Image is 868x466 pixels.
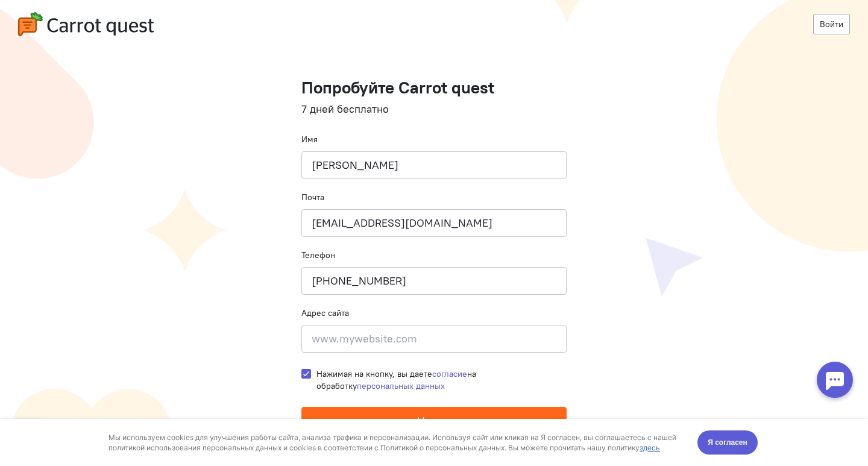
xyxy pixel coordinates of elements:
[813,14,850,34] a: Войти
[301,249,335,261] label: Телефон
[316,368,476,391] span: Нажимая на кнопку, вы даете на обработку
[357,380,445,391] a: персональных данных
[708,17,747,30] span: Я согласен
[432,368,467,379] a: согласие
[18,12,154,36] img: carrot-quest-logo.svg
[301,407,567,435] button: Начать
[301,325,567,353] input: www.mywebsite.com
[697,11,758,36] button: Я согласен
[301,191,324,203] label: Почта
[301,151,567,179] input: Ваше имя
[301,133,318,145] label: Имя
[108,13,684,34] div: Мы используем cookies для улучшения работы сайта, анализа трафика и персонализации. Используя сай...
[301,267,567,295] input: +79001110101
[301,103,567,115] h4: 7 дней бесплатно
[417,414,451,427] span: Начать
[640,24,660,33] a: здесь
[301,78,567,97] h1: Попробуйте Carrot quest
[301,209,567,237] input: name@company.ru
[301,307,349,319] label: Адрес сайта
